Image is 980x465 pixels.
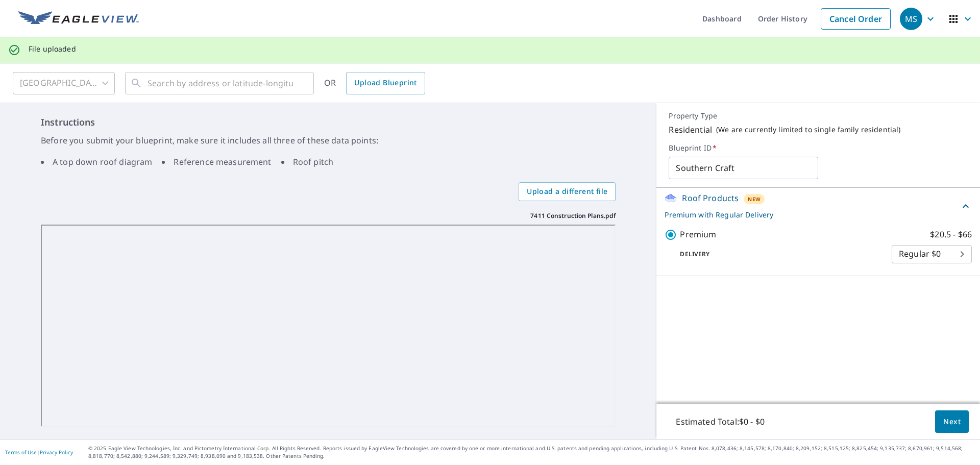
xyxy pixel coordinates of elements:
[41,156,152,168] li: A top down roof diagram
[13,69,115,97] div: [GEOGRAPHIC_DATA]
[716,125,900,134] p: ( We are currently limited to single family residential )
[665,209,960,220] p: Premium with Regular Delivery
[324,72,425,94] div: OR
[665,192,972,220] div: Roof ProductsNewPremium with Regular Delivery
[900,8,922,30] div: MS
[930,228,972,241] p: $20.5 - $66
[346,72,425,94] a: Upload Blueprint
[41,134,616,146] p: Before you submit your blueprint, make sure it includes all three of these data points:
[530,211,616,221] p: 7411 Construction Plans.pdf
[41,115,616,129] h6: Instructions
[943,415,961,428] span: Next
[162,156,271,168] li: Reference measurement
[18,11,139,27] img: EV Logo
[88,445,975,460] p: © 2025 Eagle View Technologies, Inc. and Pictometry International Corp. All Rights Reserved. Repo...
[680,228,716,241] p: Premium
[527,185,607,198] span: Upload a different file
[40,449,73,456] a: Privacy Policy
[669,111,968,120] p: Property Type
[148,69,293,97] input: Search by address or latitude-longitude
[519,182,616,201] label: Upload a different file
[669,124,712,136] p: Residential
[748,195,761,203] span: New
[682,192,739,204] p: Roof Products
[668,410,772,433] p: Estimated Total: $0 - $0
[892,240,972,268] div: Regular $0
[669,143,968,153] label: Blueprint ID
[821,8,891,30] a: Cancel Order
[41,225,616,427] iframe: 7411 Construction Plans.pdf
[281,156,334,168] li: Roof pitch
[354,77,416,89] span: Upload Blueprint
[5,449,73,455] p: |
[665,250,892,259] p: Delivery
[935,410,969,433] button: Next
[29,44,76,54] p: File uploaded
[5,449,37,456] a: Terms of Use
